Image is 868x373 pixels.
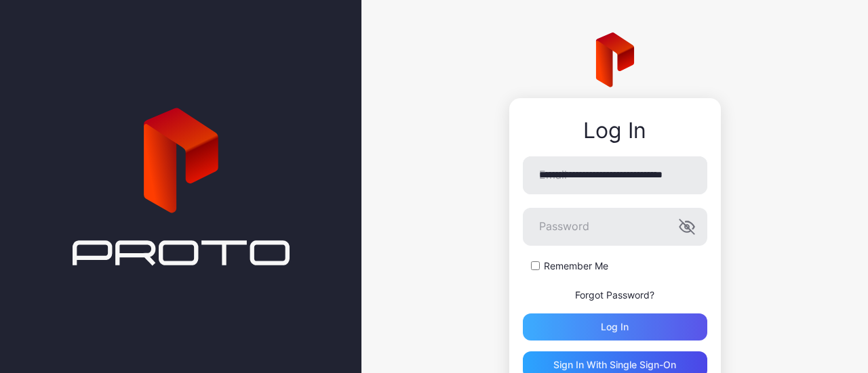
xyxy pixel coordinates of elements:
div: Sign in With Single Sign-On [553,359,676,370]
label: Remember Me [544,259,608,273]
button: Password [679,219,695,235]
div: Log in [601,322,629,332]
button: Log in [523,313,707,341]
a: Forgot Password? [575,289,654,301]
input: Password [523,208,707,246]
input: Email [523,156,707,194]
div: Log In [523,118,707,143]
